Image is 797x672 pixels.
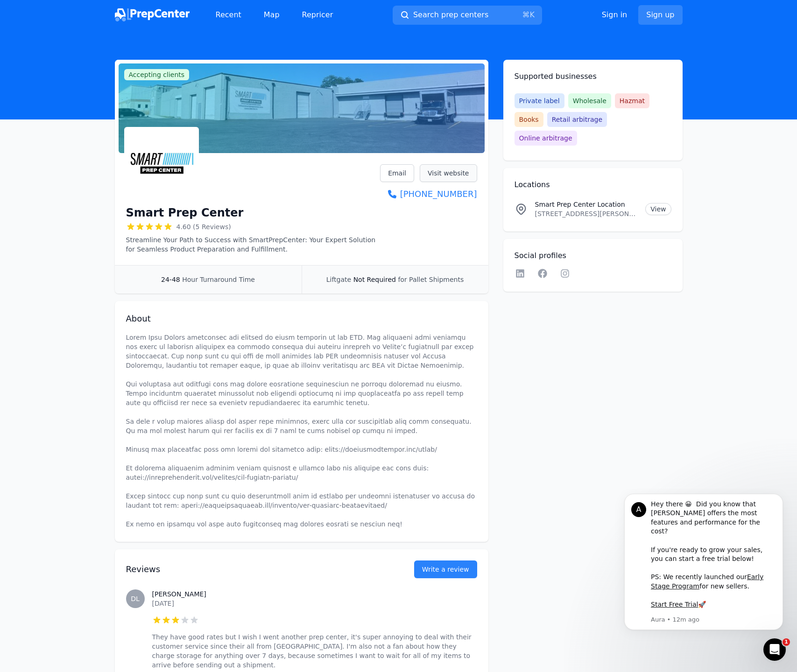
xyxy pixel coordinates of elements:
[131,595,140,602] span: DL
[515,71,671,82] h2: Supported businesses
[182,276,255,283] span: Hour Turnaround Time
[535,209,638,218] p: [STREET_ADDRESS][PERSON_NAME][US_STATE]
[515,131,577,146] span: Online arbitrage
[529,10,535,19] kbd: K
[176,222,231,231] span: 4.60 (5 Reviews)
[615,93,649,108] span: Hazmat
[515,179,671,190] h2: Locations
[152,589,477,599] h3: [PERSON_NAME]
[515,250,671,261] h2: Social profiles
[380,188,477,201] a: [PHONE_NUMBER]
[152,600,174,607] time: [DATE]
[602,9,628,21] a: Sign in
[124,69,190,80] span: Accepting clients
[783,638,790,646] span: 1
[126,563,384,576] h2: Reviews
[515,112,543,127] span: Books
[115,8,190,21] img: PrepCenter
[522,10,529,19] kbd: ⌘
[353,276,396,283] span: Not Required
[380,164,414,182] a: Email
[398,276,464,283] span: for Pallet Shipments
[326,276,351,283] span: Liftgate
[152,632,477,670] p: They have good rates but I wish I went another prep center, it's super annoying to deal with thei...
[535,200,638,209] p: Smart Prep Center Location
[645,203,671,215] a: View
[126,333,477,529] p: Lorem Ipsu Dolors ametconsec adi elitsed do eiusm temporin ut lab ETD. Mag aliquaeni admi veniamq...
[126,205,244,220] h1: Smart Prep Center
[295,6,341,24] a: Repricer
[414,560,477,578] a: Write a review
[413,9,488,21] span: Search prep centers
[208,6,249,24] a: Recent
[568,93,611,108] span: Wholesale
[256,6,287,24] a: Map
[161,276,180,283] span: 24-48
[547,112,607,127] span: Retail arbitrage
[763,638,786,661] iframe: Intercom live chat
[420,164,477,182] a: Visit website
[126,312,477,325] h2: About
[126,129,197,200] img: Smart Prep Center
[515,93,564,108] span: Private label
[638,5,682,25] a: Sign up
[126,235,381,254] p: Streamline Your Path to Success with SmartPrepCenter: Your Expert Solution for Seamless Product P...
[393,6,542,25] button: Search prep centers⌘K
[610,489,797,647] iframe: Intercom notifications message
